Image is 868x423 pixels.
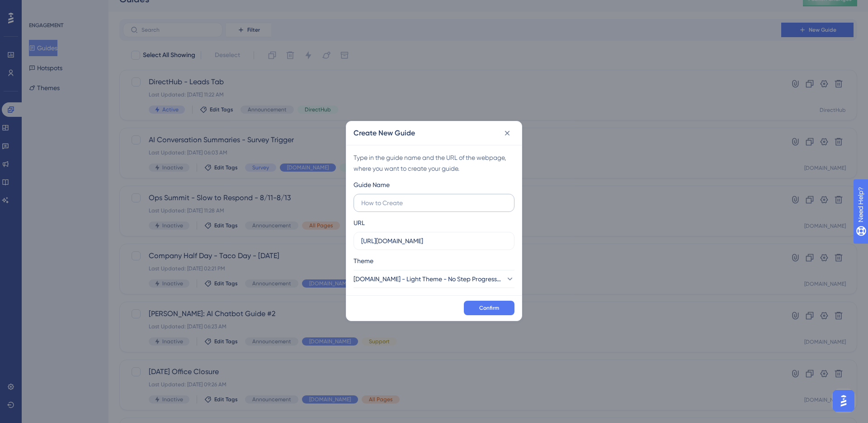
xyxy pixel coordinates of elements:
span: Need Help? [21,2,57,13]
span: [DOMAIN_NAME] - Light Theme - No Step Progress Indicator [354,274,502,284]
div: Type in the guide name and the URL of the webpage, where you want to create your guide. [354,152,514,174]
div: URL [354,217,365,228]
span: Confirm [479,304,499,312]
input: https://www.example.com [361,236,507,246]
input: How to Create [361,198,507,208]
iframe: UserGuiding AI Assistant Launcher [830,387,857,414]
h2: Create New Guide [354,128,415,139]
span: Theme [354,255,373,266]
div: Guide Name [354,179,390,190]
